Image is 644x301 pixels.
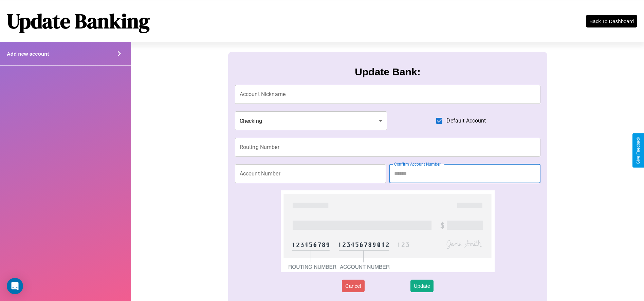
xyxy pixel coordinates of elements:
[7,278,23,294] div: Open Intercom Messenger
[7,7,150,35] h1: Update Banking
[355,66,420,78] h3: Update Bank:
[235,111,387,130] div: Checking
[586,15,637,27] button: Back To Dashboard
[7,51,49,57] h4: Add new account
[281,190,495,272] img: check
[342,280,365,292] button: Cancel
[410,280,434,292] button: Update
[394,161,441,167] label: Confirm Account Number
[636,137,641,164] div: Give Feedback
[446,117,486,125] span: Default Account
